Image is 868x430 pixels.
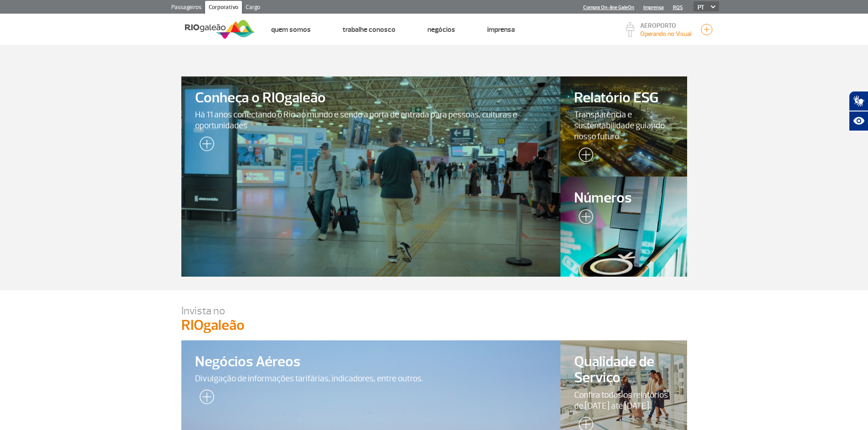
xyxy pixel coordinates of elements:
p: Visibilidade de 10000m [640,29,692,39]
span: Relatório ESG [574,90,673,106]
p: RIOgaleão [181,318,687,333]
a: Negócios [427,25,455,34]
span: Transparência e sustentabilidade guiando nosso futuro [574,109,673,142]
a: Imprensa [487,25,515,34]
button: Abrir tradutor de língua de sinais. [849,91,868,111]
a: RQS [673,5,683,10]
a: Corporativo [205,1,242,15]
a: Compra On-line GaleOn [583,5,634,10]
p: AEROPORTO [640,23,692,29]
img: leia-mais [574,209,593,228]
a: Conheça o RIOgaleãoHá 11 anos conectando o Rio ao mundo e sendo a porta de entrada para pessoas, ... [181,76,561,277]
span: Números [574,190,673,206]
span: Divulgação de informações tarifárias, indicadores, entre outros. [195,373,547,384]
span: Há 11 anos conectando o Rio ao mundo e sendo a porta de entrada para pessoas, culturas e oportuni... [195,109,547,131]
div: Plugin de acessibilidade da Hand Talk. [849,91,868,131]
a: Números [560,177,687,277]
a: Quem Somos [271,25,311,34]
span: Conheça o RIOgaleão [195,90,547,106]
a: Relatório ESGTransparência e sustentabilidade guiando nosso futuro [560,76,687,177]
p: Invista no [181,304,687,318]
img: leia-mais [195,390,214,408]
a: Trabalhe Conosco [343,25,395,34]
span: Qualidade de Serviço [574,354,673,386]
a: Cargo [242,1,264,15]
img: leia-mais [195,137,214,155]
button: Abrir recursos assistivos. [849,111,868,131]
span: Negócios Aéreos [195,354,547,370]
a: Passageiros [168,1,205,15]
img: leia-mais [574,147,593,166]
span: Confira todos os relatórios de [DATE] até [DATE]. [574,390,673,411]
a: Imprensa [643,5,664,10]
